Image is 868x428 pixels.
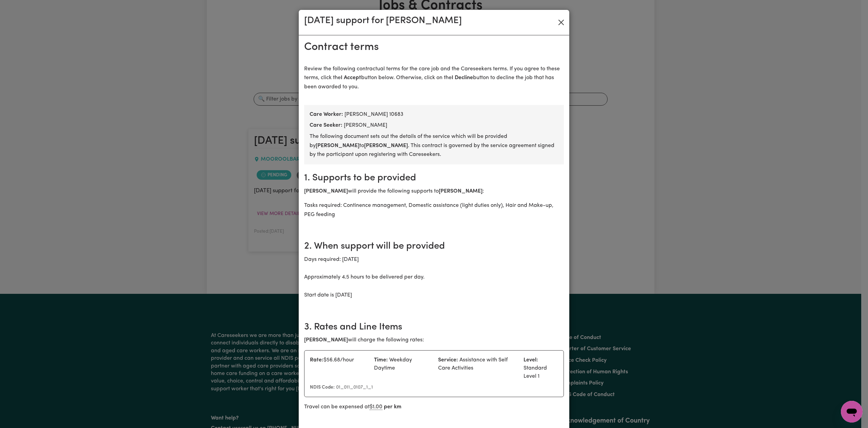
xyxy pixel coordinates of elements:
h2: 3. Rates and Line Items [304,322,564,333]
b: [PERSON_NAME] [304,337,348,343]
strong: Rate: [310,357,323,363]
small: 01_011_0107_1_1 [310,385,373,390]
b: Care Seeker: [310,123,342,128]
h3: [DATE] support for [PERSON_NAME] [304,15,462,27]
p: will provide the following supports to : [304,187,564,196]
div: [PERSON_NAME] 10683 [310,110,558,119]
strong: I Decline [452,75,473,81]
div: Weekday Daytime [370,356,434,380]
b: Care Worker: [310,112,343,117]
div: [PERSON_NAME] [310,121,558,129]
b: [PERSON_NAME] [316,143,359,148]
div: Assistance with Self Care Activities [434,356,519,380]
button: Close [556,17,567,28]
h2: 1. Supports to be provided [304,173,564,184]
p: Tasks required: Continence management, Domestic assistance (light duties only), Hair and Make-up,... [304,201,564,219]
b: [PERSON_NAME] [304,189,348,194]
strong: I Accept [341,75,361,81]
p: The following document sets out the details of the service which will be provided by to . This co... [310,132,558,159]
p: Review the following contractual terms for the care job and the Careseekers terms. If you agree t... [304,65,564,91]
b: [PERSON_NAME] [439,189,482,194]
h2: Contract terms [304,41,564,54]
p: Days required: [DATE] Approximately 4.5 hours to be delivered per day. Start date is [DATE] [304,255,564,300]
strong: Service: [438,357,458,363]
div: Standard Level 1 [519,356,562,380]
b: [PERSON_NAME] [364,143,408,148]
span: $ 1.00 [370,404,382,410]
div: $ 56.68 /hour [306,356,370,380]
iframe: Button to launch messaging window [841,401,863,423]
strong: Time: [374,357,388,363]
p: Travel can be expensed at [304,403,564,411]
b: per km [384,404,401,410]
strong: NDIS Code: [310,385,335,390]
strong: Level: [524,357,538,363]
p: will charge the following rates: [304,336,564,344]
h2: 2. When support will be provided [304,241,564,252]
